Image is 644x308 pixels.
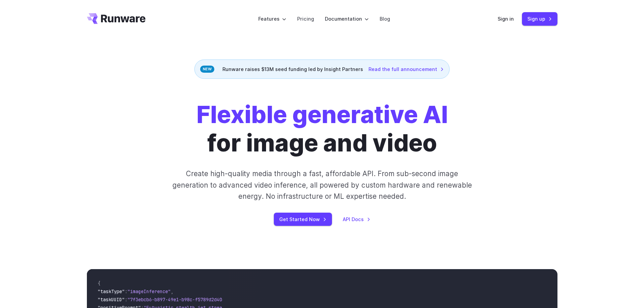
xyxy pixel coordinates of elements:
span: : [125,288,127,294]
a: API Docs [343,215,371,223]
a: Get Started Now [274,213,332,226]
span: : [125,297,127,303]
a: Pricing [297,15,314,23]
div: Runware raises $13M seed funding led by Insight Partners [194,60,450,79]
strong: Flexible generative AI [196,100,448,129]
a: Sign in [498,15,514,23]
h1: for image and video [196,100,448,157]
span: "7f3ebcb6-b897-49e1-b98c-f5789d2d40d7" [127,297,230,303]
span: "imageInference" [127,288,171,294]
span: "taskUUID" [98,297,125,303]
span: { [98,280,100,286]
a: Blog [380,15,390,23]
label: Features [258,15,286,23]
span: "taskType" [98,288,125,294]
a: Sign up [522,12,557,25]
label: Documentation [325,15,369,23]
a: Go to / [87,13,146,24]
span: , [171,288,173,294]
a: Read the full announcement [368,65,444,73]
p: Create high-quality media through a fast, affordable API. From sub-second image generation to adv... [171,168,473,202]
